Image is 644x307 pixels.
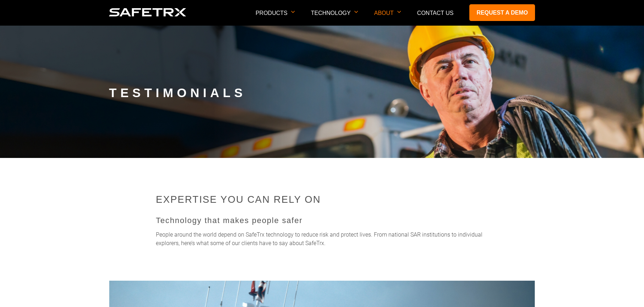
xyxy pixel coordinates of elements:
img: Arrow down icon [291,11,295,13]
h1: Testimonials [109,85,535,100]
p: Technology that makes people safer [156,216,488,225]
p: Products [256,10,295,25]
img: Logo SafeTrx [109,8,186,16]
a: Request a demo [469,4,535,21]
p: People around the world depend on SafeTrx technology to reduce risk and protect lives. From natio... [156,231,488,248]
a: Contact Us [417,10,454,16]
p: About [374,10,401,25]
p: Technology [311,10,358,25]
h2: Expertise you can rely on [156,192,488,207]
img: Arrow down icon [397,11,401,13]
img: Arrow down icon [354,11,358,13]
